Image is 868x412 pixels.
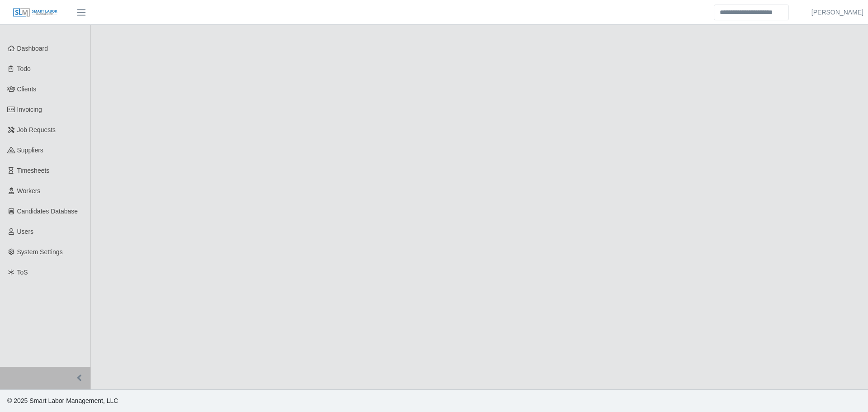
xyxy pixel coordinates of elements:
span: Users [17,228,34,235]
img: SLM Logo [13,8,58,18]
a: [PERSON_NAME] [811,8,863,17]
span: Clients [17,85,37,93]
span: Candidates Database [17,208,78,215]
span: Timesheets [17,167,50,174]
span: Suppliers [17,147,43,154]
input: Search [714,5,789,20]
span: System Settings [17,248,63,256]
span: Dashboard [17,45,48,52]
span: Invoicing [17,106,42,113]
span: Workers [17,187,41,194]
span: Job Requests [17,126,56,133]
span: © 2025 Smart Labor Management, LLC [7,397,118,404]
span: ToS [17,269,28,276]
span: Todo [17,65,31,72]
